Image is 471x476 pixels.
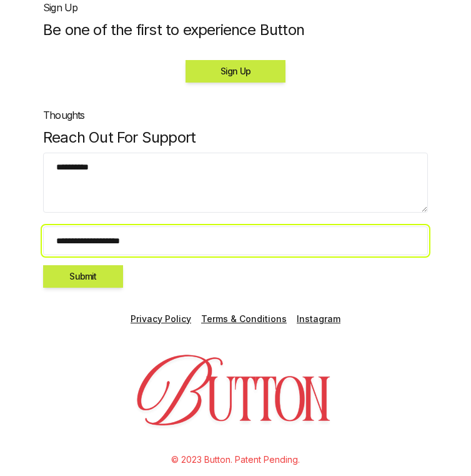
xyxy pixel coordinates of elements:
a: Instagram [297,313,340,325]
img: Button Logo [51,335,420,453]
a: Sign Up [186,64,285,77]
div: Reach Out For Support [43,128,428,148]
a: Privacy Policy [131,313,191,325]
div: © 2023 Button. Patent Pending. [43,453,428,466]
div: Thoughts [43,108,428,123]
div: Be one of the first to experience Button [43,20,428,40]
button: Sign Up [186,60,285,83]
a: Terms & Conditions [201,313,287,325]
button: Submit [43,265,123,288]
div: Submit [56,270,111,283]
